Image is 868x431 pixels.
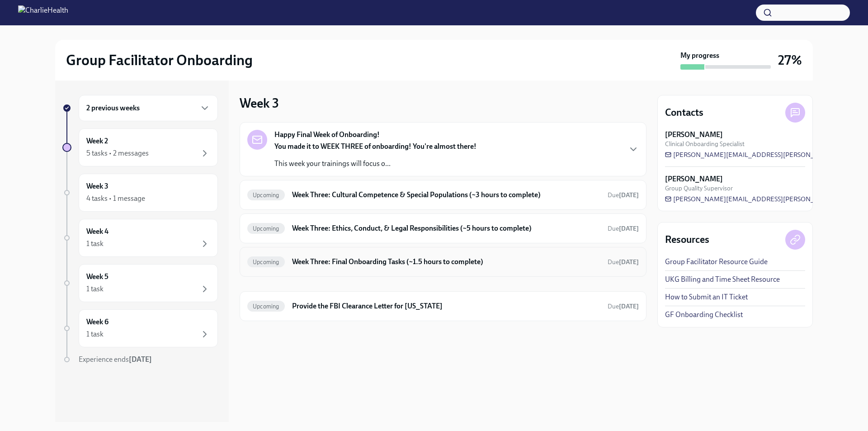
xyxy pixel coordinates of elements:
[608,224,639,233] span: September 29th, 2025 10:00
[292,223,600,233] h6: Week Three: Ethics, Conduct, & Legal Responsibilities (~5 hours to complete)
[86,329,104,339] div: 1 task
[274,130,380,140] strong: Happy Final Week of Onboarding!
[608,258,639,266] span: September 27th, 2025 10:00
[62,174,218,212] a: Week 34 tasks • 1 message
[247,303,285,310] span: Upcoming
[86,136,108,146] h6: Week 2
[86,148,149,158] div: 5 tasks • 2 messages
[86,194,145,204] div: 4 tasks • 1 message
[247,192,285,199] span: Upcoming
[247,299,639,313] a: UpcomingProvide the FBI Clearance Letter for [US_STATE]Due[DATE]
[274,159,476,169] p: This week your trainings will focus o...
[665,292,748,302] a: How to Submit an IT Ticket
[86,103,140,113] h6: 2 previous weeks
[665,310,743,320] a: GF Onboarding Checklist
[247,188,639,202] a: UpcomingWeek Three: Cultural Competence & Special Populations (~3 hours to complete)Due[DATE]
[608,258,639,266] span: Due
[680,51,719,61] strong: My progress
[62,264,218,302] a: Week 51 task
[247,255,639,269] a: UpcomingWeek Three: Final Onboarding Tasks (~1.5 hours to complete)Due[DATE]
[240,95,279,111] h3: Week 3
[18,5,68,20] img: CharlieHealth
[247,221,639,236] a: UpcomingWeek Three: Ethics, Conduct, & Legal Responsibilities (~5 hours to complete)Due[DATE]
[665,233,709,246] h4: Resources
[62,219,218,257] a: Week 41 task
[665,275,780,284] a: UKG Billing and Time Sheet Resource
[292,301,600,311] h6: Provide the FBI Clearance Letter for [US_STATE]
[608,191,639,199] span: Due
[619,303,639,310] strong: [DATE]
[665,140,745,148] span: Clinical Onboarding Specialist
[86,239,104,249] div: 1 task
[619,191,639,199] strong: [DATE]
[66,51,253,69] h2: Group Facilitator Onboarding
[79,95,218,121] div: 2 previous weeks
[608,302,639,311] span: October 14th, 2025 10:00
[274,142,476,151] strong: You made it to WEEK THREE of onboarding! You're almost there!
[86,272,108,282] h6: Week 5
[292,190,600,200] h6: Week Three: Cultural Competence & Special Populations (~3 hours to complete)
[86,317,108,327] h6: Week 6
[665,106,703,119] h4: Contacts
[86,181,108,191] h6: Week 3
[665,257,768,267] a: Group Facilitator Resource Guide
[62,128,218,166] a: Week 25 tasks • 2 messages
[79,355,152,364] span: Experience ends
[292,257,600,267] h6: Week Three: Final Onboarding Tasks (~1.5 hours to complete)
[608,191,639,199] span: September 29th, 2025 10:00
[86,227,108,237] h6: Week 4
[665,174,723,184] strong: [PERSON_NAME]
[247,259,285,265] span: Upcoming
[62,309,218,347] a: Week 61 task
[619,258,639,266] strong: [DATE]
[608,225,639,232] span: Due
[778,52,802,68] h3: 27%
[619,225,639,232] strong: [DATE]
[665,130,723,140] strong: [PERSON_NAME]
[129,355,152,364] strong: [DATE]
[86,284,104,294] div: 1 task
[665,184,733,193] span: Group Quality Supervisor
[608,303,639,310] span: Due
[247,225,285,232] span: Upcoming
